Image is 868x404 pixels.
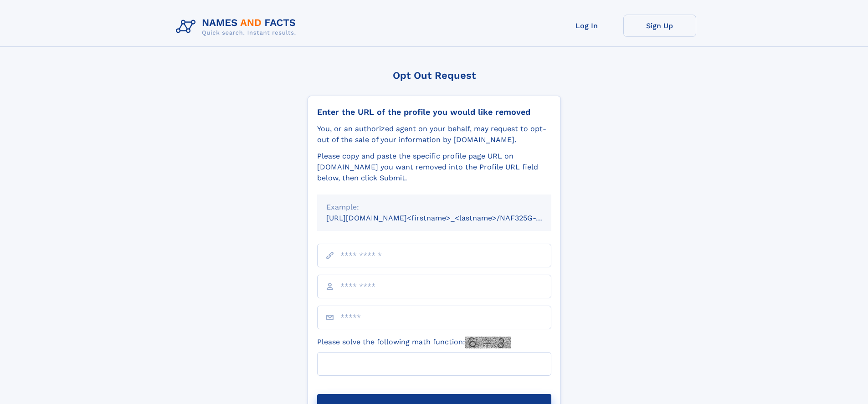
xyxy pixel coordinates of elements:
[172,15,303,39] img: Logo Names and Facts
[317,151,551,184] div: Please copy and paste the specific profile page URL on [DOMAIN_NAME] you want removed into the Pr...
[550,15,623,37] a: Log In
[326,214,569,222] small: [URL][DOMAIN_NAME]<firstname>_<lastname>/NAF325G-xxxxxxxx
[317,123,551,145] div: You, or an authorized agent on your behalf, may request to opt-out of the sale of your informatio...
[317,107,551,117] div: Enter the URL of the profile you would like removed
[317,337,511,348] label: Please solve the following math function:
[623,15,696,37] a: Sign Up
[308,70,561,81] div: Opt Out Request
[326,202,542,213] div: Example:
